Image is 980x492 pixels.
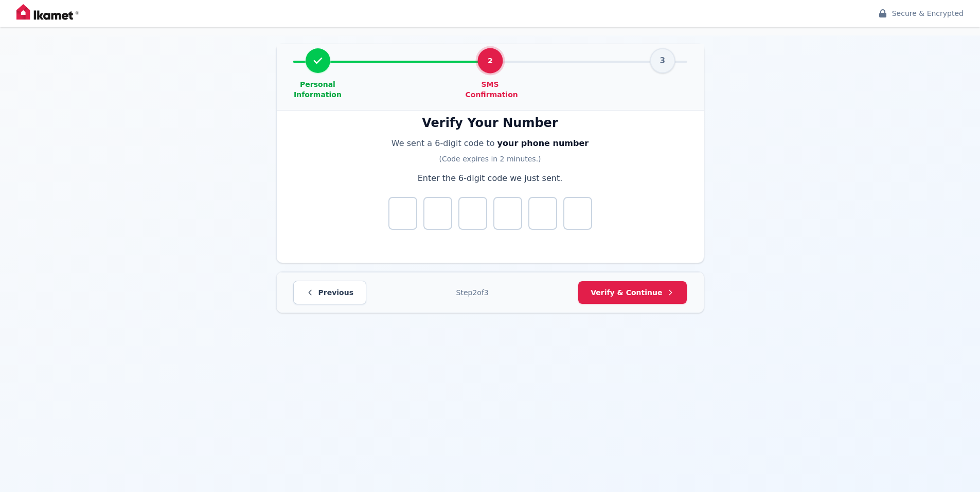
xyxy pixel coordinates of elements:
[578,281,687,304] button: Verify & Continue
[388,197,417,230] input: Digit 1
[466,79,515,100] span: SMS Confirmation
[493,197,522,230] input: Digit 4
[423,197,452,230] input: Digit 2
[458,197,487,230] input: Digit 3
[660,55,665,66] span: 3
[293,172,687,185] p: Enter the 6-digit code we just sent.
[488,56,493,66] span: 2
[293,154,687,164] p: (Code expires in 2 minutes.)
[591,287,674,298] span: Verify & Continue
[293,115,687,131] h2: Verify Your Number
[456,287,489,298] div: Step 2 of 3
[293,281,367,304] button: Previous
[497,138,589,148] span: your phone number
[293,79,343,100] span: Personal Information
[563,197,592,230] input: Digit 6
[16,4,79,23] img: IKAMET Logo
[306,287,354,298] span: Previous
[892,8,964,19] span: Secure & Encrypted
[293,137,687,150] p: We sent a 6-digit code to
[528,197,557,230] input: Digit 5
